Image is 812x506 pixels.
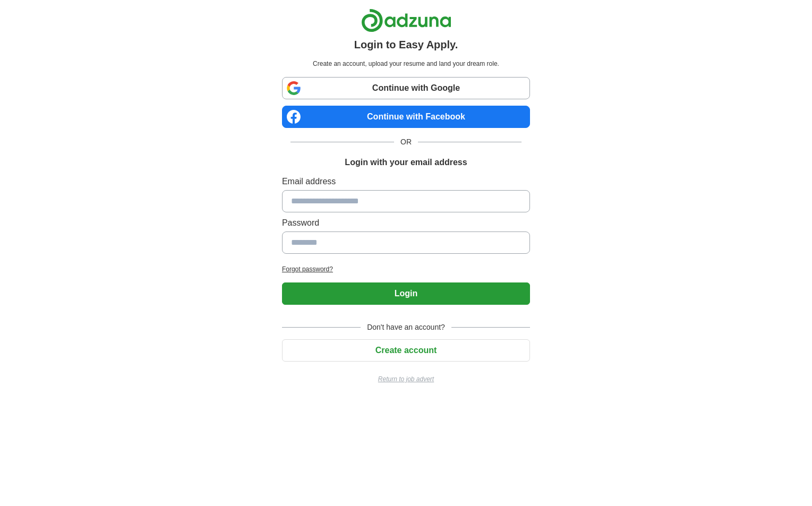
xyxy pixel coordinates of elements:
[361,322,451,333] span: Don't have an account?
[361,8,451,32] img: Adzuna logo
[282,77,530,99] a: Continue with Google
[282,339,530,362] button: Create account
[282,374,530,384] a: Return to job advert
[394,136,418,148] span: OR
[282,106,530,128] a: Continue with Facebook
[354,37,458,53] h1: Login to Easy Apply.
[345,156,467,169] h1: Login with your email address
[282,264,530,274] a: Forgot password?
[284,59,528,68] p: Create an account, upload your resume and land your dream role.
[282,175,530,188] label: Email address
[282,346,530,355] a: Create account
[282,217,530,229] label: Password
[282,282,530,305] button: Login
